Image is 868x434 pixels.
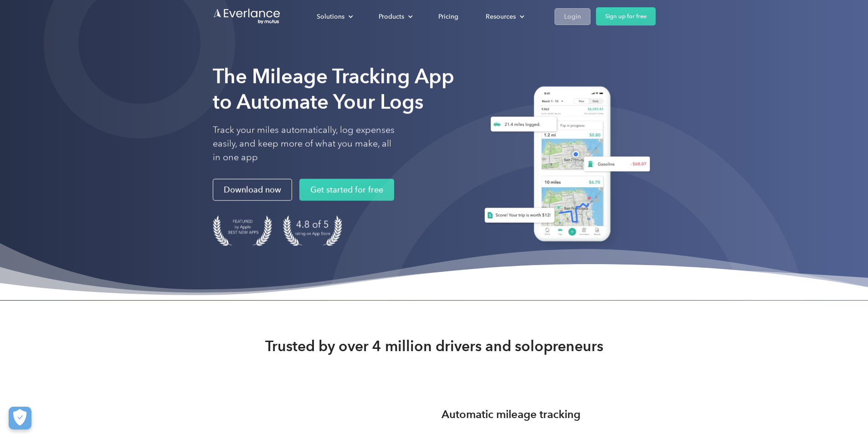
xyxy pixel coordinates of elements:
a: Pricing [429,9,467,25]
p: Track your miles automatically, log expenses easily, and keep more of what you make, all in one app [213,123,395,164]
div: Solutions [317,11,344,22]
button: Cookies Settings [9,407,31,429]
h3: Automatic mileage tracking [442,406,580,423]
a: Go to homepage [213,8,281,25]
img: 4.9 out of 5 stars on the app store [283,215,342,246]
a: Download now [213,179,292,201]
a: Get started for free [299,179,394,201]
div: Login [564,11,581,22]
div: Pricing [438,11,458,22]
div: Resources [486,11,516,22]
img: Everlance, mileage tracker app, expense tracking app [473,79,656,252]
div: Solutions [308,9,360,25]
div: Products [379,11,404,22]
strong: Trusted by over 4 million drivers and solopreneurs [265,337,603,355]
div: Products [370,9,420,25]
a: Sign up for free [596,7,656,26]
img: Badge for Featured by Apple Best New Apps [213,215,272,246]
a: Login [555,8,591,25]
div: Resources [477,9,532,25]
strong: The Mileage Tracking App to Automate Your Logs [213,64,454,114]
